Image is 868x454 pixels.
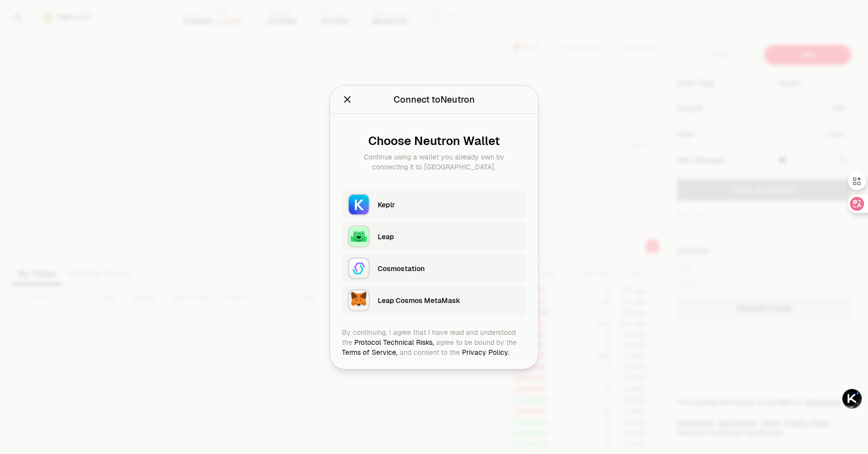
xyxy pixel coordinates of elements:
button: Close [342,92,353,106]
div: Cosmostation [378,263,520,273]
a: Protocol Technical Risks, [354,337,434,346]
button: CosmostationCosmostation [342,253,526,283]
img: Cosmostation [348,257,370,279]
div: Continue using a wallet you already own by connecting it to [GEOGRAPHIC_DATA]. [350,151,518,171]
div: Connect to Neutron [394,92,475,106]
div: By continuing, I agree that I have read and understood the agree to be bound by the and consent t... [342,327,526,357]
img: Leap Cosmos MetaMask [348,289,370,311]
div: Leap Cosmos MetaMask [378,295,520,305]
a: Privacy Policy. [462,347,509,356]
div: Leap [378,231,520,241]
a: Terms of Service, [342,347,398,356]
button: Leap Cosmos MetaMaskLeap Cosmos MetaMask [342,285,526,315]
img: Leap [348,225,370,247]
div: Keplr [378,199,520,209]
div: Choose Neutron Wallet [350,134,518,148]
button: KeplrKeplr [342,189,526,219]
button: LeapLeap [342,221,526,251]
img: Keplr [348,193,370,215]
